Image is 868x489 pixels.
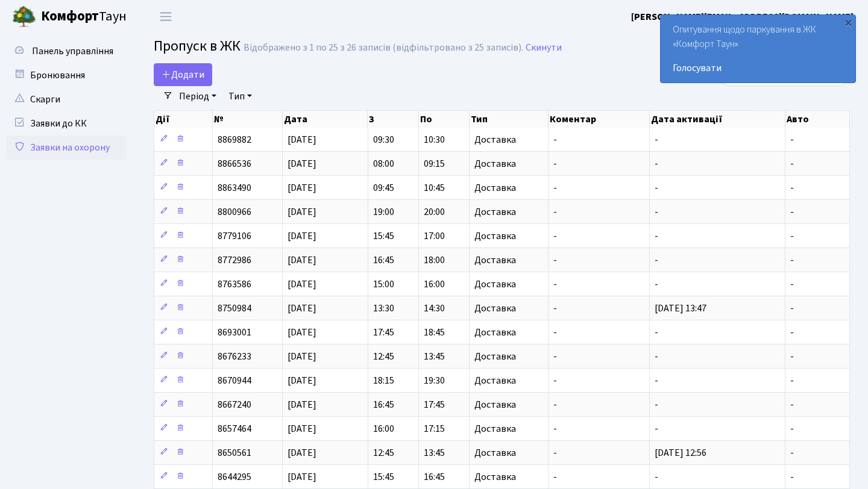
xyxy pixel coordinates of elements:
b: [PERSON_NAME][EMAIL_ADDRESS][DOMAIN_NAME] [631,10,854,23]
span: [DATE] [288,254,316,267]
span: [DATE] [288,470,316,484]
span: - [553,422,557,435]
span: 17:45 [424,398,445,411]
span: [DATE] [288,229,316,243]
span: Доставка [474,135,516,145]
span: Доставка [474,183,516,193]
span: - [790,350,794,363]
span: [DATE] [288,422,316,435]
span: 8667240 [218,398,251,411]
span: [DATE] [288,350,316,363]
span: 18:15 [373,374,394,387]
a: Бронювання [6,63,127,87]
span: 8750984 [218,302,251,315]
a: Тип [224,86,257,107]
span: 18:00 [424,254,445,267]
span: - [553,157,557,170]
span: Доставка [474,424,516,434]
span: [DATE] [288,302,316,315]
span: - [790,302,794,315]
span: 10:45 [424,181,445,195]
a: Період [174,86,221,107]
span: - [553,374,557,387]
span: Доставка [474,231,516,241]
span: 17:15 [424,422,445,435]
span: - [790,278,794,291]
span: 18:45 [424,326,445,339]
span: 19:00 [373,205,394,219]
div: Опитування щодо паркування в ЖК «Комфорт Таун» [661,15,855,83]
span: 16:00 [424,278,445,291]
span: - [790,181,794,195]
span: 12:45 [373,446,394,459]
span: - [655,181,658,195]
span: - [655,254,658,267]
span: 8772986 [218,254,251,267]
span: 8863490 [218,181,251,195]
span: [DATE] [288,446,316,459]
span: - [790,254,794,267]
span: - [790,205,794,219]
span: 09:45 [373,181,394,195]
span: 8644295 [218,470,251,484]
span: 15:00 [373,278,394,291]
a: [PERSON_NAME][EMAIL_ADDRESS][DOMAIN_NAME] [631,10,854,24]
span: Панель управління [32,45,113,58]
a: Панель управління [6,39,127,63]
span: 17:45 [373,326,394,339]
span: 15:45 [373,229,394,243]
a: Скинути [526,42,562,54]
span: [DATE] 13:47 [655,302,706,315]
span: [DATE] [288,278,316,291]
span: [DATE] [288,326,316,339]
span: Доставка [474,207,516,217]
span: 17:00 [424,229,445,243]
span: - [655,470,658,484]
span: - [553,398,557,411]
span: Доставка [474,448,516,458]
span: - [655,398,658,411]
span: Пропуск в ЖК [154,36,241,57]
span: - [790,374,794,387]
span: 8763586 [218,278,251,291]
th: Дата активації [650,111,786,128]
span: 8693001 [218,326,251,339]
span: - [553,181,557,195]
span: [DATE] 12:56 [655,446,706,459]
span: 13:45 [424,350,445,363]
span: 09:30 [373,133,394,146]
a: Скарги [6,87,127,111]
span: 8779106 [218,229,251,243]
div: × [842,16,854,28]
span: - [553,326,557,339]
span: 8676233 [218,350,251,363]
span: - [655,205,658,219]
span: 13:45 [424,446,445,459]
span: 14:30 [424,302,445,315]
span: - [655,350,658,363]
th: № [213,111,283,128]
span: Доставка [474,328,516,337]
th: Тип [470,111,549,128]
span: 12:45 [373,350,394,363]
span: - [655,326,658,339]
span: Таун [41,7,127,27]
th: З [368,111,418,128]
th: Дата [283,111,368,128]
span: Доставка [474,376,516,385]
span: [DATE] [288,157,316,170]
span: Доставка [474,159,516,169]
span: - [790,446,794,459]
span: Доставка [474,472,516,482]
span: - [553,302,557,315]
img: logo.png [12,5,36,29]
span: - [553,205,557,219]
span: Додати [162,68,204,81]
span: - [655,374,658,387]
span: - [790,470,794,484]
span: Доставка [474,400,516,410]
span: 19:30 [424,374,445,387]
span: - [655,422,658,435]
span: - [790,157,794,170]
th: Авто [785,111,850,128]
